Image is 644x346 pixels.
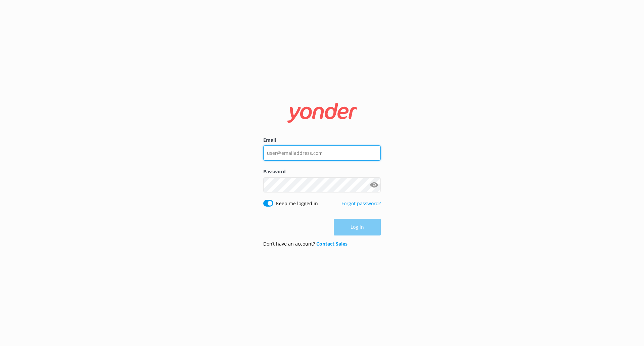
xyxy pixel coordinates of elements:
a: Forgot password? [341,200,381,207]
label: Email [263,136,381,144]
label: Keep me logged in [276,200,318,207]
p: Don’t have an account? [263,240,348,248]
button: Show password [367,178,381,191]
a: Contact Sales [316,241,348,247]
label: Password [263,168,381,175]
input: user@emailaddress.com [263,145,381,161]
